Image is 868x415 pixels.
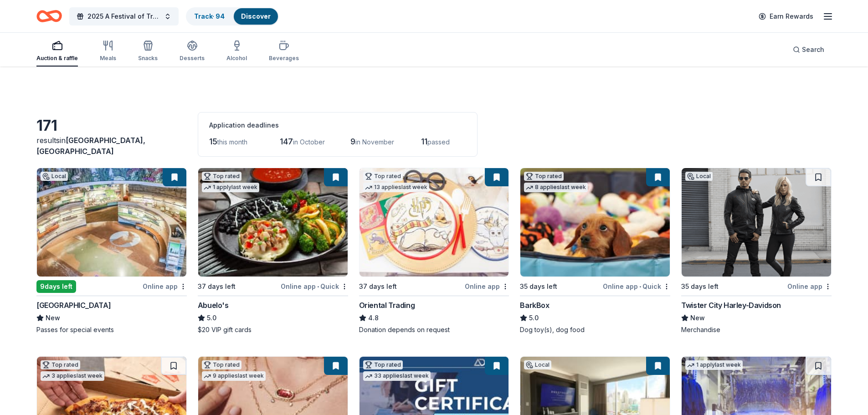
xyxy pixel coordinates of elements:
div: 37 days left [359,281,397,292]
a: Image for Flint Hills Discovery CenterLocal9days leftOnline app[GEOGRAPHIC_DATA]NewPasses for spe... [36,168,187,334]
span: Search [802,44,824,55]
button: Meals [100,36,116,67]
span: New [46,313,60,323]
div: Beverages [269,55,299,62]
div: results [36,135,187,157]
span: 4.8 [368,313,379,323]
a: Track· 94 [194,12,225,20]
button: Search [786,41,832,59]
div: Local [685,172,713,181]
button: Track· 94Discover [186,7,279,26]
div: Merchandise [681,325,832,334]
a: Image for BarkBoxTop rated8 applieslast week35 days leftOnline app•QuickBarkBox5.0Dog toy(s), dog... [520,168,670,334]
span: in November [355,138,394,146]
div: 9 applies last week [202,371,266,381]
div: Abuelo's [198,300,229,311]
div: 35 days left [681,281,719,292]
span: • [639,283,641,290]
div: Top rated [363,360,403,369]
div: Local [41,172,68,181]
div: Online app Quick [281,281,348,292]
div: 37 days left [198,281,236,292]
button: Auction & raffle [36,36,78,67]
span: 9 [350,137,355,146]
span: passed [427,138,450,146]
img: Image for Oriental Trading [360,168,509,277]
a: Discover [241,12,271,20]
div: Twister City Harley-Davidson [681,300,781,311]
img: Image for Flint Hills Discovery Center [37,168,186,277]
button: Desserts [180,36,205,67]
span: [GEOGRAPHIC_DATA], [GEOGRAPHIC_DATA] [36,136,145,156]
button: Snacks [138,36,158,67]
div: Meals [100,55,116,62]
div: 8 applies last week [524,183,588,192]
div: Dog toy(s), dog food [520,325,670,334]
a: Home [36,5,62,27]
div: Passes for special events [36,325,187,334]
span: 11 [421,137,427,146]
a: Earn Rewards [753,8,819,25]
span: in October [293,138,325,146]
button: Alcohol [226,36,247,67]
div: Online app [787,281,832,292]
img: Image for BarkBox [520,168,670,277]
span: this month [217,138,247,146]
div: BarkBox [520,300,549,311]
div: Top rated [202,360,241,369]
div: $20 VIP gift cards [198,325,348,334]
div: 1 apply last week [202,183,259,192]
div: 3 applies last week [41,371,104,381]
div: Desserts [180,55,205,62]
span: 5.0 [529,313,539,323]
div: 9 days left [36,280,76,293]
div: Top rated [202,172,241,181]
div: 1 apply last week [685,360,743,370]
img: Image for Abuelo's [198,168,348,277]
div: Auction & raffle [36,55,78,62]
span: 147 [280,137,293,146]
span: 15 [209,137,217,146]
div: 13 applies last week [363,183,429,192]
div: Alcohol [226,55,247,62]
a: Image for Twister City Harley-DavidsonLocal35 days leftOnline appTwister City Harley-DavidsonNewM... [681,168,832,334]
div: 35 days left [520,281,557,292]
a: Image for Abuelo's Top rated1 applylast week37 days leftOnline app•QuickAbuelo's5.0$20 VIP gift c... [198,168,348,334]
span: in [36,136,145,156]
div: Top rated [41,360,80,369]
div: 171 [36,117,187,135]
div: Top rated [524,172,564,181]
div: Snacks [138,55,158,62]
div: Online app [143,281,187,292]
div: Online app [465,281,509,292]
div: Local [524,360,551,369]
a: Image for Oriental TradingTop rated13 applieslast week37 days leftOnline appOriental Trading4.8Do... [359,168,509,334]
div: [GEOGRAPHIC_DATA] [36,300,111,311]
span: 5.0 [207,313,216,323]
div: 33 applies last week [363,371,431,381]
span: 2025 A Festival of Trees Event [87,11,160,22]
div: Application deadlines [209,120,466,131]
span: New [690,313,705,323]
img: Image for Twister City Harley-Davidson [682,168,831,277]
div: Online app Quick [603,281,670,292]
button: 2025 A Festival of Trees Event [69,7,179,26]
span: • [317,283,319,290]
div: Oriental Trading [359,300,415,311]
button: Beverages [269,36,299,67]
div: Donation depends on request [359,325,509,334]
div: Top rated [363,172,403,181]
